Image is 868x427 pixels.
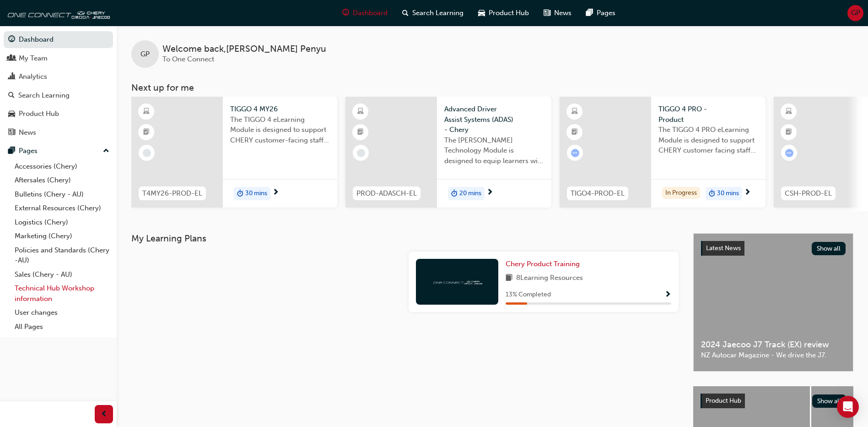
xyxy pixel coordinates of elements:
button: DashboardMy TeamAnalyticsSearch LearningProduct HubNews [4,29,113,142]
img: oneconnect [5,4,110,22]
span: NZ Autocar Magazine - We drive the J7. [701,350,846,361]
div: Search Learning [18,90,70,101]
a: Chery Product Training [506,259,583,269]
div: Pages [19,146,38,156]
span: duration-icon [451,188,458,200]
button: Pages [4,142,113,159]
div: News [19,127,36,138]
span: Chery Product Training [506,260,580,268]
span: booktick-icon [357,126,364,138]
a: User changes [11,306,113,320]
span: duration-icon [709,188,715,200]
a: Logistics (Chery) [11,215,113,230]
button: Show Progress [664,289,671,301]
a: Accessories (Chery) [11,159,113,174]
span: learningResourceType_ELEARNING-icon [571,106,578,118]
span: learningRecordVerb_NONE-icon [143,149,151,157]
button: GP [847,5,863,21]
a: pages-iconPages [579,4,623,22]
span: Product Hub [489,8,529,18]
span: CSH-PROD-EL [785,188,832,199]
span: 8 Learning Resources [516,273,583,284]
a: Latest NewsShow all [701,241,846,256]
span: 20 mins [459,188,481,199]
a: Product Hub [4,105,113,122]
span: news-icon [544,7,550,19]
span: GP [851,8,860,18]
a: Latest NewsShow all2024 Jaecoo J7 Track (EX) reviewNZ Autocar Magazine - We drive the J7. [693,233,853,372]
span: next-icon [272,189,279,197]
span: next-icon [744,189,751,197]
span: booktick-icon [143,126,150,138]
span: Show Progress [664,291,671,299]
span: TIGGO 4 MY26 [230,104,330,115]
span: T4MY26-PROD-EL [142,188,202,199]
span: up-icon [103,145,109,157]
span: Welcome back , [PERSON_NAME] Penyu [162,44,326,55]
span: learningRecordVerb_ATTEMPT-icon [785,149,793,157]
button: Show all [812,242,846,255]
a: All Pages [11,320,113,334]
span: search-icon [8,92,15,100]
a: Analytics [4,68,113,85]
a: Product HubShow all [701,394,846,408]
span: guage-icon [8,36,15,44]
span: News [554,8,571,18]
span: learningResourceType_ELEARNING-icon [357,106,364,118]
a: Dashboard [4,31,113,48]
span: 2024 Jaecoo J7 Track (EX) review [701,339,846,350]
span: prev-icon [101,409,108,420]
span: next-icon [486,189,493,197]
span: learningRecordVerb_ATTEMPT-icon [571,149,579,157]
a: car-iconProduct Hub [471,4,536,22]
span: booktick-icon [786,126,792,138]
span: The TIGGO 4 PRO eLearning Module is designed to support CHERY customer facing staff with the prod... [658,125,758,156]
a: search-iconSearch Learning [395,4,471,22]
a: guage-iconDashboard [335,4,395,22]
a: My Team [4,50,113,67]
h3: My Learning Plans [131,233,679,244]
span: Latest News [706,244,741,252]
span: search-icon [402,7,409,19]
span: 30 mins [717,188,739,199]
a: Technical Hub Workshop information [11,281,113,306]
span: learningRecordVerb_NONE-icon [357,149,365,157]
div: Product Hub [19,109,59,119]
span: people-icon [8,55,15,63]
a: T4MY26-PROD-ELTIGGO 4 MY26The TIGGO 4 eLearning Module is designed to support CHERY customer-faci... [131,97,337,208]
span: Search Learning [412,8,464,18]
span: Product Hub [706,397,741,405]
img: oneconnect [432,277,482,286]
span: pages-icon [8,147,15,155]
span: Advanced Driver Assist Systems (ADAS) - Chery [444,104,544,135]
a: PROD-ADASCH-ELAdvanced Driver Assist Systems (ADAS) - CheryThe [PERSON_NAME] Technology Module is... [345,97,551,208]
a: External Resources (Chery) [11,201,113,215]
a: Sales (Chery - AU) [11,268,113,282]
span: chart-icon [8,73,15,81]
span: learningResourceType_ELEARNING-icon [786,106,792,118]
a: TIGO4-PROD-ELTIGGO 4 PRO - ProductThe TIGGO 4 PRO eLearning Module is designed to support CHERY c... [560,97,766,208]
span: news-icon [8,129,15,137]
span: guage-icon [342,7,349,19]
span: The [PERSON_NAME] Technology Module is designed to equip learners with essential knowledge about ... [444,135,544,166]
span: The TIGGO 4 eLearning Module is designed to support CHERY customer-facing staff with the product ... [230,115,330,146]
span: TIGO4-PROD-EL [571,188,625,199]
a: Bulletins (Chery - AU) [11,187,113,202]
span: pages-icon [586,7,593,19]
span: TIGGO 4 PRO - Product [658,104,758,125]
span: To One Connect [162,55,214,63]
a: news-iconNews [536,4,579,22]
div: My Team [19,53,48,64]
a: News [4,124,113,141]
span: Dashboard [353,8,388,18]
a: Marketing (Chery) [11,229,113,243]
span: PROD-ADASCH-EL [356,188,417,199]
span: duration-icon [237,188,243,200]
span: Pages [597,8,615,18]
a: Search Learning [4,87,113,104]
span: book-icon [506,273,512,284]
div: Open Intercom Messenger [837,396,859,418]
a: Aftersales (Chery) [11,173,113,187]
